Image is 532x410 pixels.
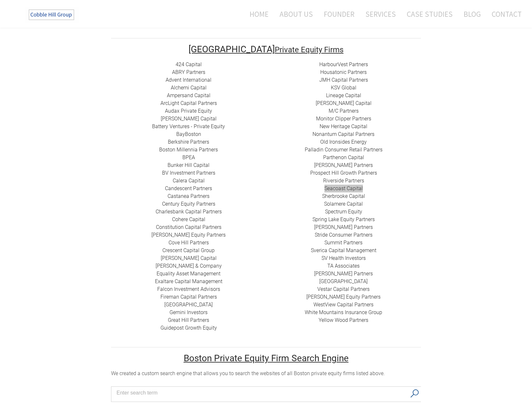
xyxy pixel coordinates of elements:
a: Calera Capital [173,178,205,184]
a: Housatonic Partners [320,69,367,75]
a: Boston Millennia Partners [159,147,218,153]
a: ​ABRY Partners [172,69,205,75]
a: BV Investment Partners [162,170,215,176]
a: Charlesbank Capital Partners [156,209,222,215]
u: Boston Private Equity Firm Search Engine [184,353,349,364]
a: Contact [487,5,522,23]
a: Audax Private Equity [165,108,212,114]
a: Fireman Capital Partners [160,294,217,300]
a: Palladin Consumer Retail Partners [305,147,383,153]
a: ​Crescent Capital Group [162,247,215,253]
a: ​[GEOGRAPHIC_DATA] [319,278,368,284]
a: ​Monitor Clipper Partners [316,116,371,122]
a: ​Falcon Investment Advisors [157,286,220,292]
a: Constitution Capital Partners [156,224,221,230]
font: Private Equity Firms [275,45,343,54]
input: Search input [117,388,407,398]
a: [PERSON_NAME] Partners [314,271,373,277]
a: Summit Partners [324,240,363,246]
a: Alchemi Capital [171,85,207,91]
a: [PERSON_NAME] Equity Partners [306,294,381,300]
a: Services [361,5,401,23]
a: Cohere Capital [172,216,205,222]
a: ​Vestar Capital Partners [317,286,370,292]
a: Home [240,5,273,23]
a: [PERSON_NAME] Partners [314,224,373,230]
a: About Us [275,5,318,23]
a: ​TA Associates [327,263,360,269]
a: ​Sherbrooke Capital​ [322,193,365,199]
a: ​Castanea Partners [168,193,210,199]
a: Advent International [166,77,211,83]
a: ​Old Ironsides Energy [320,139,367,145]
a: [PERSON_NAME] & Company [156,263,222,269]
a: Blog [459,5,486,23]
a: Lineage Capital [326,92,361,98]
a: SV Health Investors [322,255,366,261]
a: ​ArcLight Capital Partners [160,100,217,106]
a: ​Parthenon Capital [323,154,364,160]
a: Cove Hill Partners [169,240,209,246]
a: New Heritage Capital [320,123,367,129]
a: Yellow Wood Partners [319,317,368,323]
a: ​JMH Capital Partners [319,77,368,83]
a: [PERSON_NAME] Capital [161,255,217,261]
a: ​[PERSON_NAME] Partners [314,162,373,168]
img: The Cobble Hill Group LLC [25,7,79,23]
a: Stride Consumer Partners [315,232,373,238]
a: Guidepost Growth Equity [160,325,217,331]
a: Spectrum Equity [325,209,362,215]
a: [PERSON_NAME] Capital [316,100,372,106]
a: Sverica Capital Management [311,247,376,253]
a: Battery Ventures - Private Equity [152,123,225,129]
a: BPEA [182,154,195,160]
div: ​ ​ ​ [111,61,266,332]
a: Riverside Partners [323,178,364,184]
a: Spring Lake Equity Partners [312,216,375,222]
a: ​M/C Partners [329,108,359,114]
a: Nonantum Capital Partners [312,131,374,137]
a: 424 Capital [176,61,202,67]
a: Great Hill Partners​ [168,317,209,323]
a: ​KSV Global [331,85,356,91]
a: Gemini Investors [169,309,208,315]
a: ​WestView Capital Partners [313,302,373,308]
a: Candescent Partners [165,185,212,191]
font: [GEOGRAPHIC_DATA] [189,44,275,55]
a: Seacoast Capital [324,185,363,191]
a: Founder [319,5,359,23]
a: ​[PERSON_NAME] Equity Partners [151,232,226,238]
a: BayBoston [176,131,201,137]
a: ​Bunker Hill Capital [168,162,210,168]
a: White Mountains Insurance Group [305,309,382,315]
div: ​We created a custom search engine that allows you to search the websites of all Boston private e... [111,370,421,377]
a: Berkshire Partners [168,139,209,145]
div: ​ [266,61,421,324]
a: ​Century Equity Partners [162,201,215,207]
a: Prospect Hill Growth Partners [310,170,377,176]
a: Case Studies [402,5,457,23]
a: HarbourVest Partners [319,61,368,67]
a: ​Equality Asset Management [157,271,220,277]
a: [PERSON_NAME] Capital [161,116,217,122]
a: Solamere Capital [324,201,363,207]
a: ​Exaltare Capital Management [155,278,222,284]
a: ​Ampersand Capital [167,92,210,98]
a: ​[GEOGRAPHIC_DATA] [164,302,213,308]
button: Search [408,387,421,400]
